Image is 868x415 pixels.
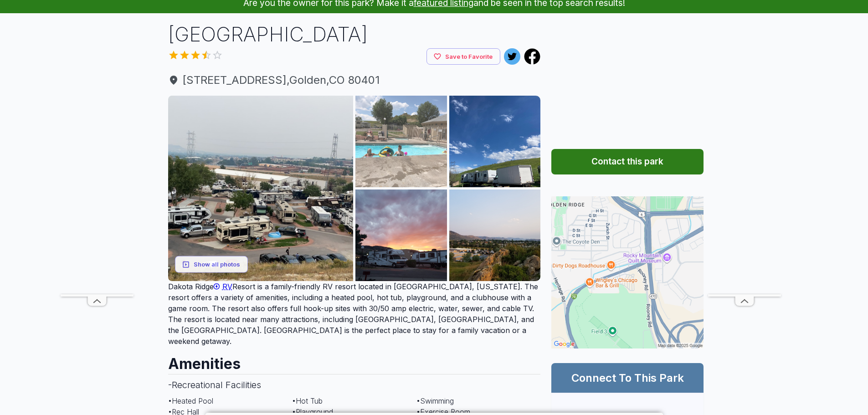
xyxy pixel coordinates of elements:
[168,347,541,374] h2: Amenities
[449,190,541,281] img: AAcXr8rb7hHTraW7nLwzERJavViJ8BRfwRic_wePhKpHw5j6mH99G4iggB2LSbFOQum2httgyziCycRcmnGuce1ntGGCp-MFp...
[449,96,541,187] img: AAcXr8psaQLF6T-tW2V-YO4AVvfnkoC8N46xi9Rh-kzDYYJzF9PWLb5LuclEzisOaqZA0cytxCl5HYU8Wi07cBb9qhaklRWNg...
[551,20,704,134] iframe: Advertisement
[426,48,500,65] button: Save to Favorite
[551,149,704,174] button: Contact this park
[214,282,232,291] a: RV
[168,96,354,281] img: AAcXr8qOjmHe5Ga6Jq2shB3-_pvyT5tt4LOe0OGvvxK1RMznO29UGt7ahs3Bk3zFqsZhfvQmAFtN62EeDhOiXTOlDWeVGiYnl...
[175,256,248,273] button: Show all photos
[708,21,781,294] iframe: Advertisement
[355,96,447,187] img: AAcXr8qhYYm2OXxuSbsRMz6xhBX6jlyV3j1b1bC1aDpVPVomjDLG9Zr4jIdWkVc2aLj5xPBrCg_-rOHJK25LyFDnS9RpH9Eyi...
[562,370,693,385] h2: Connect To This Park
[168,396,213,405] span: • Heated Pool
[551,196,704,348] img: Map for Dakota Ridge RV Resort
[292,396,323,405] span: • Hot Tub
[168,374,541,395] h3: - Recreational Facilities
[61,21,134,294] iframe: Advertisement
[416,396,454,405] span: • Swimming
[168,72,541,88] span: [STREET_ADDRESS] , Golden , CO 80401
[168,72,541,88] a: [STREET_ADDRESS],Golden,CO 80401
[222,282,232,291] span: RV
[168,281,541,347] p: Dakota Ridge Resort is a family-friendly RV resort located in [GEOGRAPHIC_DATA], [US_STATE]. The ...
[355,190,447,281] img: AAcXr8oRxoHdI5AkY4v9rAaWaupcqOC9NrlNfc12yndFSFva5WpN0_4Dn81iT__ErT9_X6ockuRTVknQuInouuoHInnUdFrFQ...
[168,20,541,48] h1: [GEOGRAPHIC_DATA]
